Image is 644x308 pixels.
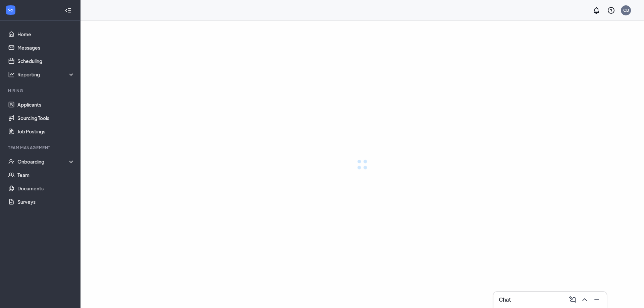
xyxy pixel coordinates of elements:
[8,145,73,150] div: Team Management
[569,296,577,304] svg: ComposeMessage
[17,158,75,165] div: Onboarding
[17,27,75,41] a: Home
[17,182,75,195] a: Documents
[17,195,75,208] a: Surveys
[499,296,511,303] h3: Chat
[623,7,629,13] div: CB
[7,7,14,13] svg: WorkstreamLogo
[17,54,75,68] a: Scheduling
[17,41,75,54] a: Messages
[581,296,589,304] svg: ChevronUp
[17,125,75,138] a: Job Postings
[593,296,601,304] svg: Minimize
[17,98,75,111] a: Applicants
[17,71,75,78] div: Reporting
[17,168,75,182] a: Team
[8,71,15,78] svg: Analysis
[567,294,577,305] button: ComposeMessage
[591,294,601,305] button: Minimize
[579,294,589,305] button: ChevronUp
[17,111,75,125] a: Sourcing Tools
[592,6,600,14] svg: Notifications
[8,88,73,94] div: Hiring
[8,158,15,165] svg: UserCheck
[607,6,615,14] svg: QuestionInfo
[65,7,71,14] svg: Collapse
